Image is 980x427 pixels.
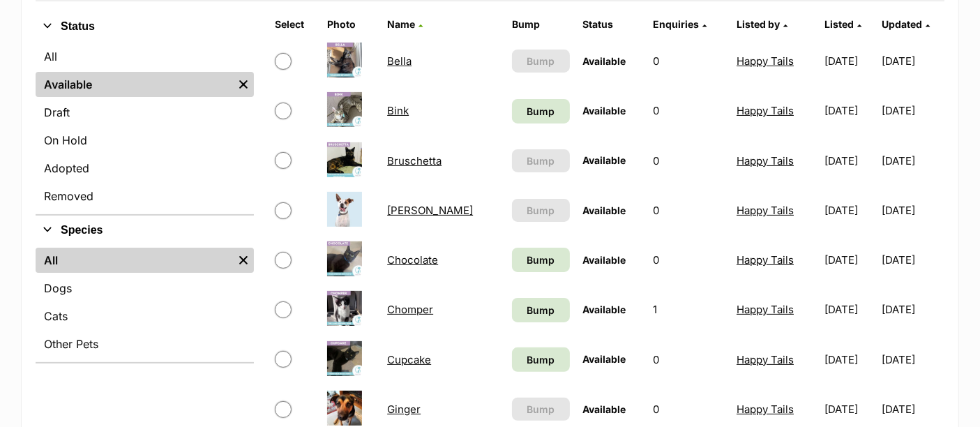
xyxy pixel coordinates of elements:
span: Bump [527,253,555,267]
a: Happy Tails [737,204,794,217]
th: Status [577,13,646,36]
td: [DATE] [820,186,881,234]
th: Bump [506,13,575,36]
a: Happy Tails [737,353,794,366]
a: All [36,248,233,273]
span: Bump [527,352,555,367]
button: Bump [512,199,570,222]
span: Updated [882,18,922,30]
span: translation missing: en.admin.listings.index.attributes.enquiries [653,18,699,30]
a: Chomper [387,303,433,316]
a: Remove filter [233,248,254,273]
th: Photo [322,13,380,36]
span: Available [582,254,626,266]
td: [DATE] [820,236,881,284]
a: Happy Tails [737,104,794,117]
span: Bump [527,153,555,168]
span: Available [582,105,626,117]
span: Available [582,304,626,315]
td: 0 [647,37,730,85]
a: Bump [512,99,570,123]
span: Available [582,55,626,67]
a: Cupcake [387,353,431,366]
a: Updated [882,18,930,30]
span: Bump [527,104,555,119]
span: Name [387,18,415,30]
td: [DATE] [882,37,943,85]
span: Bump [527,54,555,68]
td: [DATE] [820,336,881,384]
a: Bruschetta [387,154,442,167]
a: Chocolate [387,253,438,267]
td: 0 [647,87,730,135]
a: Happy Tails [737,253,794,267]
a: Bella [387,54,412,68]
span: Available [582,154,626,166]
a: Happy Tails [737,403,794,416]
div: Species [36,245,254,362]
td: [DATE] [882,285,943,334]
a: Draft [36,100,254,125]
a: Dogs [36,276,254,301]
td: [DATE] [882,336,943,384]
td: 0 [647,336,730,384]
a: [PERSON_NAME] [387,204,473,217]
a: All [36,44,254,69]
td: 0 [647,236,730,284]
td: [DATE] [820,285,881,334]
span: Available [582,403,626,415]
span: Bump [527,203,555,218]
a: Bump [512,347,570,372]
button: Status [36,17,254,36]
td: [DATE] [882,87,943,135]
span: Bump [527,402,555,417]
div: Status [36,41,254,214]
a: Remove filter [233,72,254,97]
a: Removed [36,183,254,209]
a: Adopted [36,156,254,181]
a: Ginger [387,403,421,416]
a: Happy Tails [737,154,794,167]
a: On Hold [36,128,254,153]
td: [DATE] [820,37,881,85]
span: Available [582,204,626,216]
a: Bink [387,104,409,117]
td: 0 [647,137,730,185]
td: [DATE] [882,137,943,185]
a: Happy Tails [737,303,794,316]
a: Other Pets [36,331,254,357]
a: Available [36,72,233,97]
span: Listed by [737,18,780,30]
a: Listed [825,18,862,30]
td: [DATE] [882,236,943,284]
td: [DATE] [820,87,881,135]
a: Enquiries [653,18,707,30]
td: [DATE] [882,186,943,234]
a: Cats [36,304,254,329]
td: 0 [647,186,730,234]
th: Select [269,13,321,36]
button: Bump [512,50,570,73]
button: Bump [512,398,570,421]
td: [DATE] [820,137,881,185]
span: Bump [527,303,555,317]
span: Available [582,353,626,365]
span: Listed [825,18,854,30]
a: Name [387,18,423,30]
button: Species [36,221,254,239]
a: Bump [512,298,570,322]
button: Bump [512,149,570,172]
a: Listed by [737,18,787,30]
a: Happy Tails [737,54,794,68]
a: Bump [512,248,570,272]
td: 1 [647,285,730,334]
